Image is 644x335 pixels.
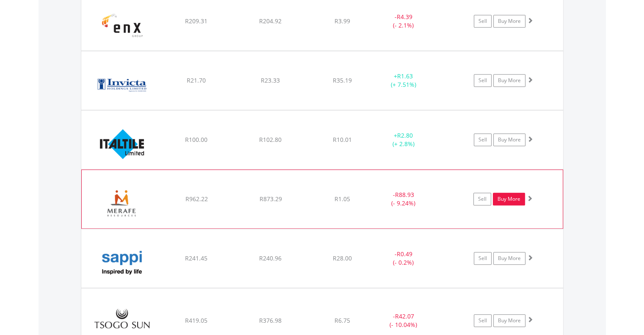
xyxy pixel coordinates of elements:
[259,254,282,262] span: R240.96
[397,72,413,80] span: R1.63
[371,191,435,208] div: - (- 9.24%)
[333,136,352,144] span: R10.01
[187,76,206,84] span: R21.70
[86,240,158,285] img: EQU.ZA.SAP.png
[474,133,492,146] a: Sell
[395,191,414,199] span: R88.93
[493,74,525,87] a: Buy More
[185,195,207,203] span: R962.22
[259,17,282,25] span: R204.92
[86,3,158,48] img: EQU.ZA.ENX.png
[261,76,280,84] span: R23.33
[86,180,159,226] img: EQU.ZA.MRF.png
[474,74,492,87] a: Sell
[334,316,350,324] span: R6.75
[259,136,282,144] span: R102.80
[372,250,436,267] div: - (- 0.2%)
[474,15,492,28] a: Sell
[185,254,207,262] span: R241.45
[372,131,436,148] div: + (+ 2.8%)
[185,17,207,25] span: R209.31
[493,193,525,205] a: Buy More
[86,62,158,108] img: EQU.ZA.IVT.png
[334,195,350,203] span: R1.05
[372,72,436,89] div: + (+ 7.51%)
[185,316,207,324] span: R419.05
[493,252,525,265] a: Buy More
[185,136,207,144] span: R100.00
[493,133,525,146] a: Buy More
[493,314,525,327] a: Buy More
[259,195,282,203] span: R873.29
[493,15,525,28] a: Buy More
[372,312,436,329] div: - (- 10.04%)
[474,252,492,265] a: Sell
[372,13,436,30] div: - (- 2.1%)
[395,312,414,320] span: R42.07
[397,250,412,258] span: R0.49
[334,17,350,25] span: R3.99
[474,314,492,327] a: Sell
[473,193,491,205] a: Sell
[86,121,158,167] img: EQU.ZA.ITE.png
[397,13,412,21] span: R4.39
[397,131,413,139] span: R2.80
[333,254,352,262] span: R28.00
[259,316,282,324] span: R376.98
[333,76,352,84] span: R35.19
